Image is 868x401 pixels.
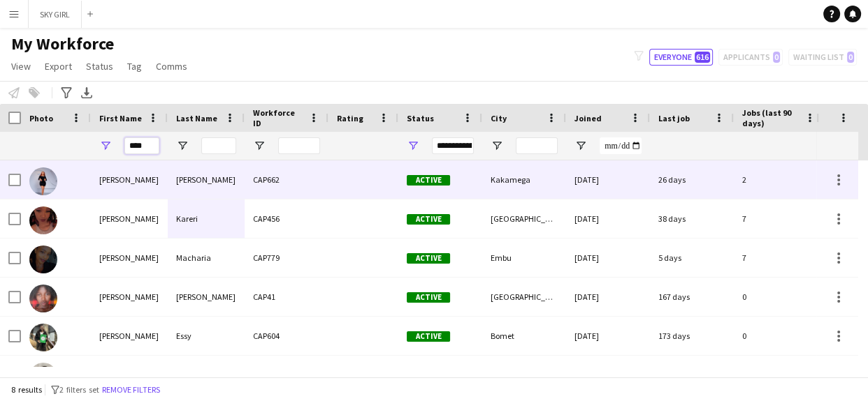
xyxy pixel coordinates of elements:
img: Esther Nyamusi [29,363,57,391]
button: Everyone616 [649,49,713,66]
div: CAP181 [245,356,328,394]
div: [PERSON_NAME] [91,199,168,238]
span: Status [407,113,434,123]
div: Kareri [168,199,245,238]
div: [PERSON_NAME] [168,278,245,316]
span: First Name [99,113,142,123]
div: CAP662 [245,160,328,199]
a: View [6,57,36,75]
div: 5 days [650,239,734,277]
div: 7 [734,239,825,277]
div: Kakamega [482,160,566,199]
img: Esther Kareri [29,206,57,234]
div: 0 [734,317,825,355]
div: CAP41 [245,278,328,316]
div: 0 [734,278,825,316]
div: 173 days [650,317,734,355]
span: Active [407,331,450,342]
div: 7 [734,199,825,238]
div: [PERSON_NAME] [91,239,168,277]
div: [PERSON_NAME] [91,356,168,394]
app-action-btn: Advanced filters [58,84,75,101]
span: Comms [156,60,187,73]
div: Embu [482,239,566,277]
div: Macharia [168,239,245,277]
div: CAP604 [245,317,328,355]
span: Export [45,60,72,73]
div: CAP779 [245,239,328,277]
span: View [11,60,31,73]
div: 167 days [650,278,734,316]
div: [DATE] [566,199,650,238]
div: 2 [734,160,825,199]
div: [DATE] [566,317,650,355]
div: 2 [734,356,825,394]
div: [DATE] [566,278,650,316]
button: Open Filter Menu [99,139,112,152]
span: 2 filters set [59,384,99,395]
div: [DATE] [566,239,650,277]
span: Jobs (last 90 days) [742,107,800,128]
img: Esther Macharia [29,245,57,273]
div: [PERSON_NAME] [168,160,245,199]
a: Comms [150,57,193,75]
div: 26 days [650,160,734,199]
span: Status [86,60,113,73]
a: Status [80,57,119,75]
a: Tag [122,57,147,75]
div: Nyamusi [168,356,245,394]
div: [GEOGRAPHIC_DATA] [482,278,566,316]
span: Tag [127,60,142,73]
button: Open Filter Menu [176,139,189,152]
img: Esther Muluta Essy [29,324,57,351]
button: SKY GIRL [29,1,82,28]
div: [PERSON_NAME] [91,317,168,355]
span: Workforce ID [253,107,303,128]
div: [DATE] [566,160,650,199]
div: [PERSON_NAME] [91,160,168,199]
div: CAP456 [245,199,328,238]
div: Nakuru [482,356,566,394]
button: Open Filter Menu [491,139,503,152]
span: Active [407,214,450,225]
span: Photo [29,113,53,123]
div: 38 days [650,199,734,238]
div: Essy [168,317,245,355]
app-action-btn: Export XLSX [78,84,95,101]
img: Esther Abel [29,167,57,195]
span: Active [407,292,450,303]
img: Esther Mitchell [29,285,57,312]
div: Bomet [482,317,566,355]
button: Remove filters [99,382,163,398]
input: City Filter Input [516,137,558,154]
input: Joined Filter Input [600,137,642,154]
div: [DATE] [566,356,650,394]
span: Joined [574,113,602,123]
div: [GEOGRAPHIC_DATA] [482,199,566,238]
span: My Workforce [11,33,114,54]
span: Active [407,175,450,186]
button: Open Filter Menu [407,139,419,152]
span: Active [407,253,450,264]
div: [PERSON_NAME] [91,278,168,316]
span: Last Name [176,113,217,123]
span: 616 [695,52,710,63]
span: Last job [658,113,690,123]
button: Open Filter Menu [253,139,266,152]
span: City [491,113,507,123]
input: Workforce ID Filter Input [278,137,320,154]
input: First Name Filter Input [124,137,159,154]
input: Last Name Filter Input [201,137,236,154]
span: Rating [337,113,363,123]
a: Export [39,57,78,75]
button: Open Filter Menu [574,139,587,152]
div: 47 days [650,356,734,394]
